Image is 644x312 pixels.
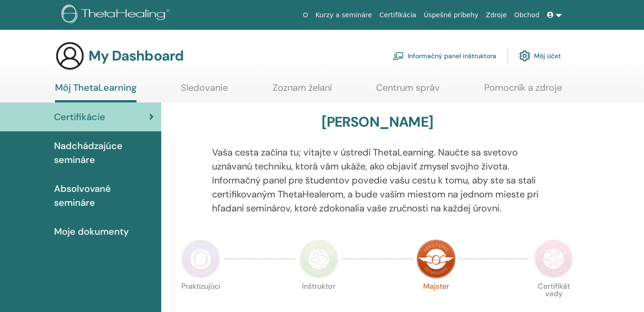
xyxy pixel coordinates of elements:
img: logo.png [62,5,173,26]
a: Kurzy a semináre [312,7,376,24]
a: O [299,7,312,24]
img: Certificate of Science [534,239,573,278]
p: Vaša cesta začína tu; vitajte v ústredí ThetaLearning. Naučte sa svetovo uznávanú techniku, ktorá... [212,145,542,215]
a: Zoznam želaní [273,82,332,100]
a: Môj ThetaLearning [55,82,137,102]
a: Obchod [511,7,543,24]
span: Absolvované semináre [54,182,154,210]
img: generic-user-icon.jpg [55,41,85,71]
span: Certifikácie [54,110,105,124]
a: Pomocník a zdroje [484,82,562,100]
a: Sledovanie [181,82,228,100]
h3: My Dashboard [89,47,184,64]
img: cog.svg [519,48,530,64]
a: Úspešné príbehy [420,7,482,24]
img: Instructor [299,239,338,278]
a: Centrum správ [376,82,440,100]
h3: [PERSON_NAME] [322,114,433,130]
a: Certifikácia [376,7,420,24]
span: Nadchádzajúce semináre [54,139,154,167]
img: Practitioner [181,239,220,278]
img: chalkboard-teacher.svg [393,52,404,60]
span: Moje dokumenty [54,224,129,238]
img: Master [417,239,456,278]
a: Zdroje [482,7,511,24]
a: Informačný panel inštruktora [393,46,496,66]
a: Môj účet [519,46,561,66]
